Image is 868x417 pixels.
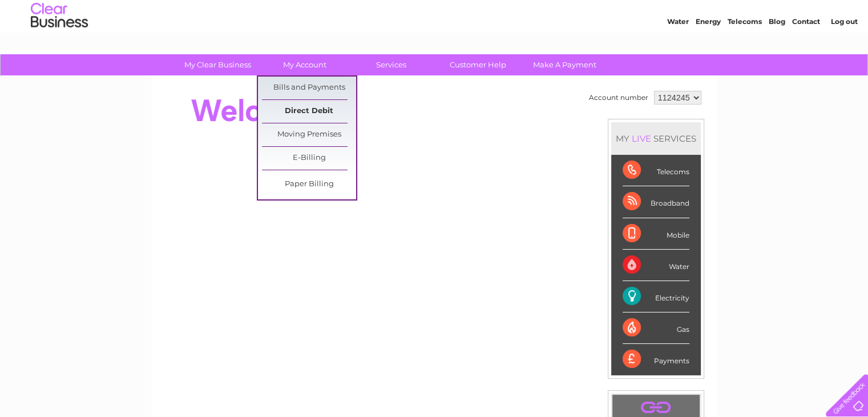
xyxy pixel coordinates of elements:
[171,54,265,75] a: My Clear Business
[623,312,689,344] div: Gas
[431,54,525,75] a: Customer Help
[653,6,732,20] a: 0333 014 3131
[623,281,689,312] div: Electricity
[257,54,352,75] a: My Account
[696,49,721,57] a: Energy
[262,100,356,123] a: Direct Debit
[623,218,689,250] div: Mobile
[830,49,857,57] a: Log out
[623,155,689,186] div: Telecoms
[769,49,785,57] a: Blog
[344,54,438,75] a: Services
[165,6,704,55] div: Clear Business is a trading name of Verastar Limited (registered in [GEOGRAPHIC_DATA] No. 3667643...
[30,30,88,65] img: logo.png
[623,344,689,375] div: Payments
[262,123,356,146] a: Moving Premises
[667,49,689,57] a: Water
[623,186,689,218] div: Broadband
[792,49,820,57] a: Contact
[262,147,356,170] a: E-Billing
[586,88,651,107] td: Account number
[518,54,612,75] a: Make A Payment
[611,122,701,155] div: MY SERVICES
[262,77,356,99] a: Bills and Payments
[262,173,356,196] a: Paper Billing
[623,250,689,281] div: Water
[629,133,653,144] div: LIVE
[728,49,762,57] a: Telecoms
